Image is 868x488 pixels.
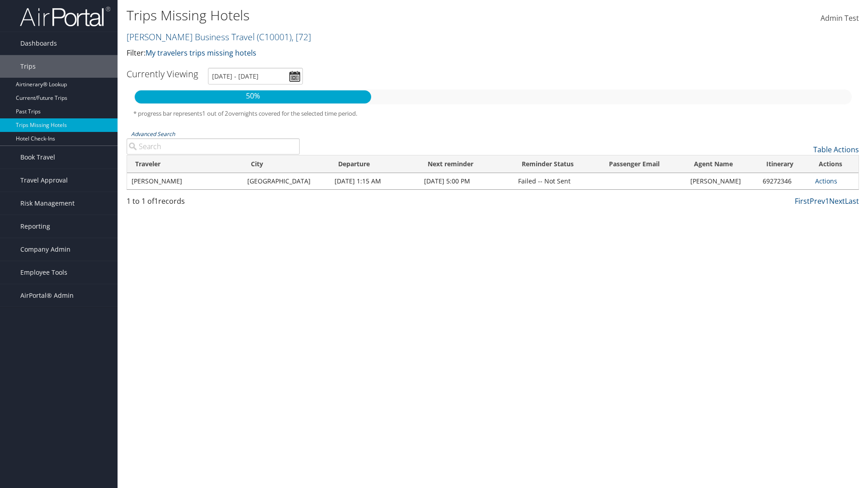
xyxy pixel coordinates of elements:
span: Company Admin [20,238,71,261]
span: AirPortal® Admin [20,284,74,307]
a: 1 [825,196,829,206]
th: Next reminder [420,155,514,173]
a: [PERSON_NAME] Business Travel [127,31,311,43]
span: Travel Approval [20,169,68,192]
a: Prev [810,196,825,206]
a: Actions [815,177,837,185]
span: ( C10001 ) [257,31,292,43]
a: Table Actions [813,145,859,155]
th: Itinerary [758,155,811,173]
td: [PERSON_NAME] [127,173,243,189]
h3: Currently Viewing [127,68,198,80]
td: [DATE] 5:00 PM [420,173,514,189]
span: Book Travel [20,146,55,169]
span: Risk Management [20,192,75,215]
span: 1 out of 2 [202,109,228,117]
span: 1 [154,196,158,206]
td: 69272346 [758,173,811,189]
span: Employee Tools [20,261,67,284]
td: [PERSON_NAME] [686,173,758,189]
span: , [ 72 ] [292,31,311,43]
span: Trips [20,55,36,78]
a: Next [829,196,845,206]
th: Traveler: activate to sort column ascending [127,155,243,173]
td: [GEOGRAPHIC_DATA] [243,173,330,189]
th: Departure: activate to sort column ascending [330,155,420,173]
td: [DATE] 1:15 AM [330,173,420,189]
td: Failed -- Not Sent [514,173,601,189]
p: Filter: [127,47,615,59]
th: Actions [811,155,859,173]
p: 50% [135,90,371,102]
span: Dashboards [20,32,57,55]
th: Agent Name [686,155,758,173]
span: Admin Test [821,13,859,23]
input: [DATE] - [DATE] [208,68,303,84]
a: Admin Test [821,5,859,33]
th: City: activate to sort column ascending [243,155,330,173]
th: Reminder Status [514,155,601,173]
a: Advanced Search [131,130,175,138]
a: My travelers trips missing hotels [146,48,256,58]
h5: * progress bar represents overnights covered for the selected time period. [133,109,852,118]
h1: Trips Missing Hotels [127,6,615,25]
div: 1 to 1 of records [127,196,300,211]
img: airportal-logo.png [20,6,110,27]
span: Reporting [20,215,50,238]
th: Passenger Email: activate to sort column ascending [601,155,686,173]
a: First [795,196,810,206]
input: Advanced Search [127,138,300,155]
a: Last [845,196,859,206]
